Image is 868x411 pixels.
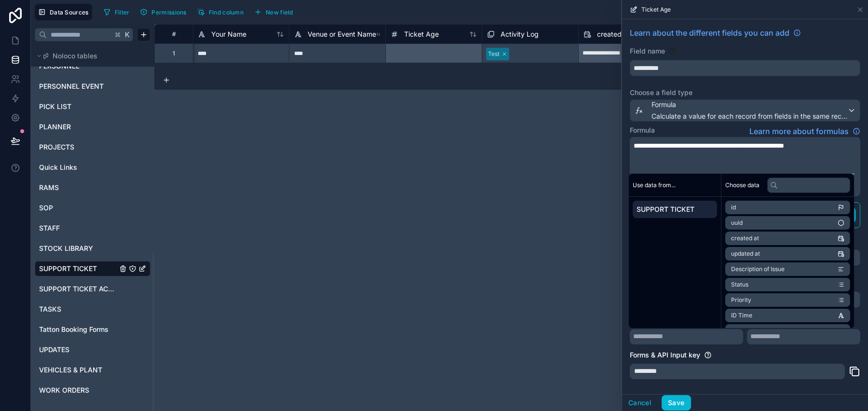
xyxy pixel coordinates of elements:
[35,281,150,297] div: SUPPORT TICKET ACTIVITY LOG
[749,125,849,137] span: Learn more about formulas
[251,5,297,19] button: New field
[39,244,93,253] span: STOCK LIBRARY
[35,160,150,175] div: Quick Links
[35,119,150,135] div: PLANNER
[39,142,74,152] span: PROJECTS
[641,6,671,14] span: Ticket Age
[39,325,108,334] span: Tatton Booking Forms
[39,264,117,274] a: SUPPORT TICKET
[53,51,97,61] span: Noloco tables
[630,125,655,135] label: Formula
[35,342,150,357] div: UPDATES
[630,88,860,97] label: Choose a field type
[194,5,247,19] button: Find column
[39,325,117,334] a: Tatton Booking Forms
[629,197,721,222] div: scrollable content
[39,223,117,233] a: STAFF
[39,244,117,253] a: STOCK LIBRARY
[39,102,117,111] a: PICK LIST
[630,99,860,122] button: FormulaCalculate a value for each record from fields in the same record
[651,100,847,110] span: Formula
[39,82,117,91] a: PERSONNEL EVENT
[39,365,117,375] a: VEHICLES & PLANT
[633,181,676,189] span: Use data from...
[35,220,150,236] div: STAFF
[211,29,246,39] span: Your Name
[100,5,133,19] button: Filter
[35,4,92,20] button: Data Sources
[622,395,658,411] button: Cancel
[39,203,117,213] a: SOP
[115,9,130,16] span: Filter
[39,183,117,192] a: RAMS
[39,142,117,152] a: PROJECTS
[501,29,539,39] span: Activity Log
[124,31,131,38] span: K
[637,205,713,214] span: SUPPORT TICKET
[35,261,150,276] div: SUPPORT TICKET
[39,122,117,132] a: PLANNER
[209,9,244,16] span: Find column
[39,304,117,314] a: TASKS
[630,27,801,39] a: Learn about the different fields you can add
[136,5,190,19] button: Permissions
[35,301,150,317] div: TASKS
[39,264,97,274] span: SUPPORT TICKET
[35,49,145,63] button: Noloco tables
[39,284,117,294] a: SUPPORT TICKET ACTIVITY LOG
[136,5,193,19] a: Permissions
[630,27,789,39] span: Learn about the different fields you can add
[651,111,847,121] span: Calculate a value for each record from fields in the same record
[35,139,150,155] div: PROJECTS
[35,322,150,337] div: Tatton Booking Forms
[35,383,150,398] div: WORK ORDERS
[39,82,104,91] span: PERSONNEL EVENT
[39,203,53,213] span: SOP
[35,362,150,378] div: VEHICLES & PLANT
[50,9,89,16] span: Data Sources
[630,350,700,360] label: Forms & API Input key
[39,163,77,172] span: Quick Links
[162,30,186,38] div: #
[39,102,71,111] span: PICK LIST
[39,345,69,355] span: UPDATES
[662,395,691,411] button: Save
[35,99,150,114] div: PICK LIST
[266,9,293,16] span: New field
[173,50,175,57] div: 1
[35,200,150,216] div: SOP
[39,122,71,132] span: PLANNER
[35,79,150,94] div: PERSONNEL EVENT
[35,180,150,195] div: RAMS
[39,223,60,233] span: STAFF
[308,29,376,39] span: Venue or Event Name
[35,241,150,256] div: STOCK LIBRARY
[749,125,860,137] a: Learn more about formulas
[39,304,61,314] span: TASKS
[597,29,630,39] span: created at
[39,345,117,355] a: UPDATES
[39,365,102,375] span: VEHICLES & PLANT
[39,163,117,172] a: Quick Links
[630,46,665,56] label: Field name
[404,29,439,39] span: Ticket Age
[39,385,117,395] a: WORK ORDERS
[725,181,759,189] span: Choose data
[488,50,500,58] div: Test
[151,9,186,16] span: Permissions
[39,183,59,192] span: RAMS
[39,385,89,395] span: WORK ORDERS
